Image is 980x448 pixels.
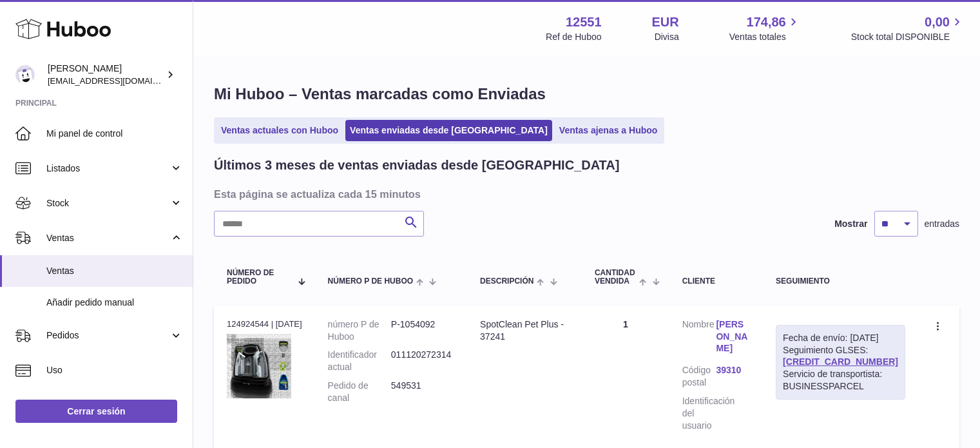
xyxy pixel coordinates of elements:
[716,364,750,376] a: 39310
[345,120,552,141] a: Ventas enviadas desde [GEOGRAPHIC_DATA]
[227,334,291,398] img: 1754472514.jpeg
[925,218,959,230] span: entradas
[15,65,35,84] img: internalAdmin-12551@internal.huboo.com
[480,277,533,286] span: Descripción
[391,380,454,404] dd: 549531
[214,84,959,104] h1: Mi Huboo – Ventas marcadas como Enviadas
[391,349,454,373] dd: 011120272314
[328,349,391,373] dt: Identificador actual
[783,332,898,344] div: Fecha de envío: [DATE]
[46,197,169,209] span: Stock
[555,120,662,141] a: Ventas ajenas a Huboo
[328,318,391,343] dt: número P de Huboo
[214,157,619,174] h2: Últimos 3 meses de ventas enviadas desde [GEOGRAPHIC_DATA]
[682,364,716,389] dt: Código postal
[776,325,905,400] div: Seguimiento GLSES:
[783,356,898,367] a: [CREDIT_CARD_NUMBER]
[15,400,177,423] a: Cerrar sesión
[216,120,343,141] a: Ventas actuales con Huboo
[480,318,569,343] div: SpotClean Pet Plus - 37241
[716,318,750,355] a: [PERSON_NAME]
[546,31,601,43] div: Ref de Huboo
[783,368,898,393] div: Servicio de transportista: BUSINESSPARCEL
[834,218,867,230] label: Mostrar
[227,318,302,330] div: 124924544 | [DATE]
[227,269,291,286] span: Número de pedido
[328,380,391,404] dt: Pedido de canal
[747,14,786,31] span: 174,86
[48,75,189,86] span: [EMAIL_ADDRESS][DOMAIN_NAME]
[46,329,169,342] span: Pedidos
[652,14,679,31] strong: EUR
[328,277,413,286] span: número P de Huboo
[46,128,183,140] span: Mi panel de control
[776,277,905,286] div: Seguimiento
[682,277,750,286] div: Cliente
[595,269,636,286] span: Cantidad vendida
[729,14,801,43] a: 174,86 Ventas totales
[682,395,716,432] dt: Identificación del usuario
[391,318,454,343] dd: P-1054092
[655,31,679,43] div: Divisa
[682,318,716,358] dt: Nombre
[46,364,183,376] span: Uso
[46,162,169,175] span: Listados
[729,31,801,43] span: Ventas totales
[46,265,183,277] span: Ventas
[851,31,965,43] span: Stock total DISPONIBLE
[46,297,183,309] span: Añadir pedido manual
[46,232,169,244] span: Ventas
[851,14,965,43] a: 0,00 Stock total DISPONIBLE
[925,14,950,31] span: 0,00
[48,63,164,87] div: [PERSON_NAME]
[214,187,956,201] h3: Esta página se actualiza cada 15 minutos
[566,14,602,31] strong: 12551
